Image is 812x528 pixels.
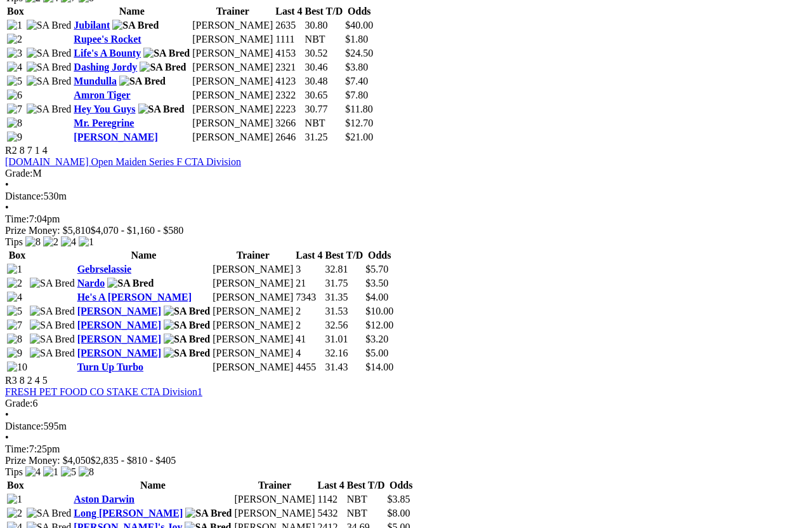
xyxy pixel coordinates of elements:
img: 1 [43,466,58,478]
img: 5 [7,306,22,317]
td: 31.25 [304,131,344,144]
a: [PERSON_NAME] [74,132,157,142]
td: 3266 [275,117,303,130]
span: $2,835 - $810 - $405 [91,455,176,466]
td: NBT [304,117,344,130]
td: [PERSON_NAME] [212,347,294,360]
img: SA Bred [30,334,75,345]
img: 5 [7,76,22,87]
th: Best T/D [325,249,364,262]
td: [PERSON_NAME] [192,103,273,116]
img: SA Bred [143,48,190,59]
img: SA Bred [138,104,185,115]
img: 4 [7,62,22,73]
a: Amron Tiger [74,90,130,100]
img: SA Bred [30,348,75,359]
td: 30.80 [304,19,344,32]
td: 30.77 [304,103,344,116]
span: $4.00 [365,292,388,302]
a: Turn Up Turbo [77,362,143,372]
th: Trainer [233,479,315,492]
td: 2322 [275,89,303,102]
td: 4 [295,347,323,360]
td: 7343 [295,291,323,304]
td: [PERSON_NAME] [192,117,273,130]
img: SA Bred [27,48,72,59]
img: 5 [61,466,76,478]
span: Grade: [5,168,33,179]
th: Best T/D [346,479,386,492]
a: Jubilant [74,20,110,30]
img: 7 [7,104,22,115]
a: Rupee's Rocket [74,34,141,44]
td: 5432 [317,507,345,520]
span: Distance: [5,421,43,431]
th: Name [73,5,190,18]
td: 31.43 [325,361,364,374]
a: Hey You Guys [74,104,135,114]
span: $14.00 [365,362,393,372]
img: SA Bred [27,508,72,519]
img: SA Bred [119,76,166,87]
td: NBT [304,33,344,46]
img: SA Bred [112,20,159,31]
img: 8 [7,334,22,345]
td: [PERSON_NAME] [192,75,273,88]
th: Last 4 [275,5,303,18]
span: $5.70 [365,264,388,274]
span: $4,070 - $1,160 - $580 [91,225,184,236]
a: He's A [PERSON_NAME] [77,292,192,302]
td: 2635 [275,19,303,32]
td: [PERSON_NAME] [212,305,294,318]
span: $24.50 [345,48,373,58]
a: Nardo [77,278,105,288]
div: 595m [5,421,807,432]
td: 32.81 [325,263,364,276]
td: 30.46 [304,61,344,74]
a: [PERSON_NAME] [77,348,161,358]
img: 10 [7,362,27,373]
td: [PERSON_NAME] [212,361,294,374]
span: Tips [5,466,23,477]
td: [PERSON_NAME] [212,263,294,276]
span: Box [9,250,26,261]
td: 30.65 [304,89,344,102]
td: 31.01 [325,333,364,346]
div: Prize Money: $4,050 [5,455,807,466]
img: SA Bred [30,306,75,317]
td: 2 [295,319,323,332]
td: 2646 [275,131,303,144]
img: SA Bred [30,278,75,289]
span: $7.40 [345,76,368,86]
img: SA Bred [164,334,210,345]
span: • [5,202,9,213]
img: SA Bred [27,76,72,87]
span: Distance: [5,191,43,201]
th: Last 4 [317,479,345,492]
td: [PERSON_NAME] [233,493,315,506]
span: Time: [5,443,29,454]
td: NBT [346,507,386,520]
th: Trainer [192,5,273,18]
div: 7:04pm [5,213,807,225]
img: SA Bred [164,320,210,331]
span: $3.85 [388,494,410,504]
td: [PERSON_NAME] [212,319,294,332]
img: 2 [7,278,22,289]
img: 9 [7,348,22,359]
td: 31.35 [325,291,364,304]
img: 3 [7,48,22,59]
span: Grade: [5,398,33,409]
div: Prize Money: $5,810 [5,225,807,236]
th: Best T/D [304,5,344,18]
span: 8 2 4 5 [20,375,48,386]
td: 32.56 [325,319,364,332]
span: $7.80 [345,90,368,100]
span: $40.00 [345,20,373,30]
span: 8 7 1 4 [20,145,48,156]
span: • [5,179,9,190]
a: Aston Darwin [74,494,134,504]
td: 4153 [275,47,303,60]
td: 30.52 [304,47,344,60]
td: [PERSON_NAME] [212,333,294,346]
